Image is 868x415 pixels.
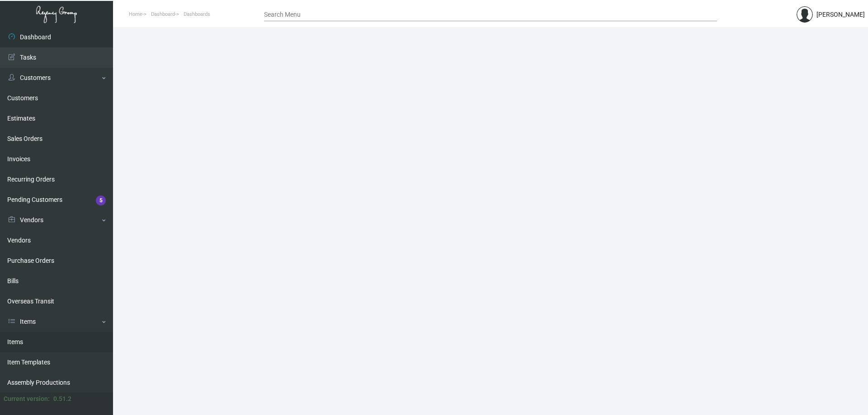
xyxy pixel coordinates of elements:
[129,11,142,17] span: Home
[151,11,175,17] span: Dashboard
[816,10,865,19] div: [PERSON_NAME]
[184,11,210,17] span: Dashboards
[4,394,50,404] div: Current version:
[53,394,71,404] div: 0.51.2
[797,6,813,23] img: admin@bootstrapmaster.com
